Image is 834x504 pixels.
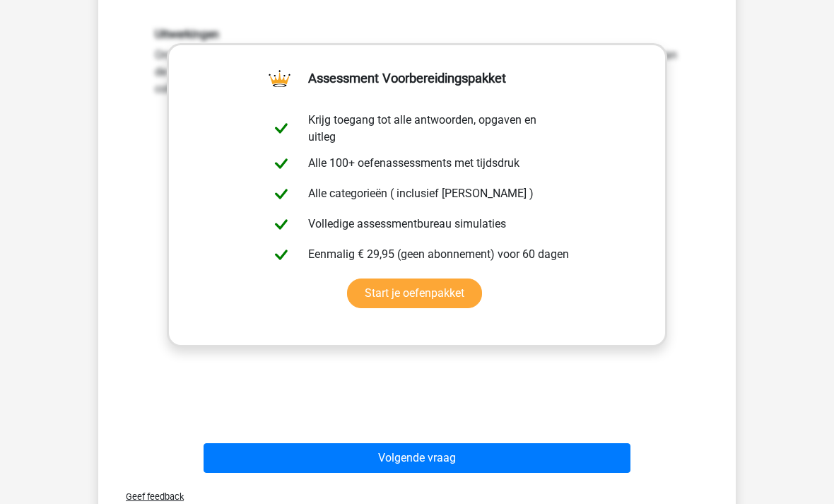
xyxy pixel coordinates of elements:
[347,279,482,309] a: Start je oefenpakket
[204,444,631,474] button: Volgende vraag
[155,28,679,42] h6: Uitwerkingen
[114,492,184,503] span: Geef feedback
[144,28,690,98] div: Onvoldoende informatie. Er wordt alleen gezegd dat er leuzen gescandeerd werden over het verhogen...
